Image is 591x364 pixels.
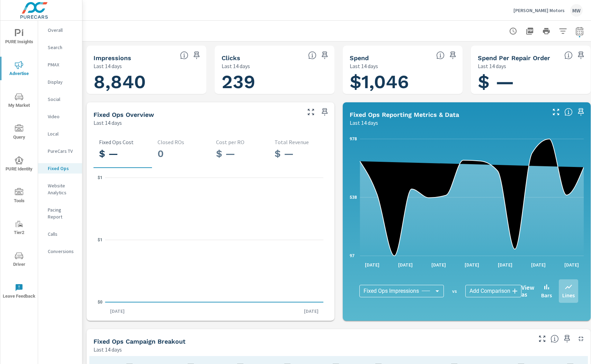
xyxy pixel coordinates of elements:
[550,335,559,343] span: This is a summary of Fixed Ops performance results by campaign. Each column can be sorted.
[559,261,584,268] p: [DATE]
[2,29,36,46] span: PURE Insights
[38,77,82,87] div: Display
[48,78,77,85] p: Display
[38,229,82,239] div: Calls
[48,44,77,51] p: Search
[93,70,199,94] h1: 8,840
[38,129,82,139] div: Local
[550,106,562,118] button: Make Fullscreen
[2,61,36,78] span: Advertise
[38,180,82,198] div: Website Analytics
[427,261,451,268] p: [DATE]
[275,139,322,145] p: Total Revenue
[2,188,36,205] span: Tools
[575,106,586,118] span: Save this to your personalized report
[48,130,77,137] p: Local
[38,246,82,256] div: Conversions
[308,51,316,59] span: The number of times an ad was clicked by a consumer.
[537,333,548,344] button: Make Fullscreen
[299,308,323,315] p: [DATE]
[93,54,131,62] h5: Impressions
[48,248,77,255] p: Conversions
[364,288,419,295] span: Fixed Ops Impressions
[359,285,444,297] div: Fixed Ops Impressions
[38,59,82,70] div: PMAX
[38,25,82,35] div: Overall
[319,50,330,61] span: Save this to your personalized report
[513,7,565,13] p: [PERSON_NAME] Motors
[319,106,330,118] span: Save this to your personalized report
[48,231,77,237] p: Calls
[350,62,378,70] p: Last 14 days
[523,24,537,38] button: "Export Report to PDF"
[222,54,240,62] h5: Clicks
[521,284,534,298] h6: View as
[105,308,129,315] p: [DATE]
[2,252,36,269] span: Driver
[562,333,573,344] span: Save this to your personalized report
[350,137,357,141] text: 978
[98,300,102,305] text: $0
[38,163,82,174] div: Fixed Ops
[48,206,77,220] p: Pacing Report
[493,261,517,268] p: [DATE]
[350,195,357,200] text: 538
[48,96,77,103] p: Social
[38,42,82,53] div: Search
[275,148,322,160] h3: $ —
[350,253,355,258] text: 97
[564,108,573,116] span: Understand Fixed Ops data over time and see how metrics compare to each other.
[564,51,573,59] span: Average cost of Fixed Operations-oriented advertising per each Repair Order closed at the dealer ...
[38,111,82,122] div: Video
[393,261,418,268] p: [DATE]
[158,148,205,160] h3: 0
[350,111,459,118] h5: Fixed Ops Reporting Metrics & Data
[222,62,250,70] p: Last 14 days
[436,51,445,59] span: The amount of money spent on advertising during the period.
[2,156,36,173] span: PURE Identity
[93,62,122,70] p: Last 14 days
[478,54,550,62] h5: Spend Per Repair Order
[93,111,154,118] h5: Fixed Ops Overview
[2,124,36,141] span: Query
[216,139,263,145] p: Cost per RO
[460,261,484,268] p: [DATE]
[38,94,82,104] div: Social
[541,291,552,299] p: Bars
[216,148,263,160] h3: $ —
[575,333,586,344] button: Minimize Widget
[38,146,82,156] div: PureCars TV
[93,119,122,127] p: Last 14 days
[180,51,188,59] span: The number of times an ad was shown on your behalf.
[48,61,77,68] p: PMAX
[222,70,328,94] h1: 239
[562,291,575,299] p: Lines
[350,54,369,62] h5: Spend
[350,119,378,127] p: Last 14 days
[48,113,77,120] p: Video
[570,4,583,17] div: MW
[447,50,458,61] span: Save this to your personalized report
[99,148,146,160] h3: $ —
[469,288,510,295] span: Add Comparison
[48,182,77,196] p: Website Analytics
[93,338,186,345] h5: Fixed Ops Campaign Breakout
[2,220,36,237] span: Tier2
[98,175,102,180] text: $1
[48,148,77,155] p: PureCars TV
[93,345,122,354] p: Last 14 days
[0,21,38,307] div: nav menu
[575,50,586,61] span: Save this to your personalized report
[48,165,77,172] p: Fixed Ops
[2,283,36,300] span: Leave Feedback
[478,70,584,94] h1: $ —
[444,288,465,294] p: vs
[191,50,202,61] span: Save this to your personalized report
[539,24,553,38] button: Print Report
[38,205,82,222] div: Pacing Report
[573,24,586,38] button: Select Date Range
[556,24,570,38] button: Apply Filters
[48,27,77,34] p: Overall
[98,237,102,242] text: $1
[158,139,205,145] p: Closed ROs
